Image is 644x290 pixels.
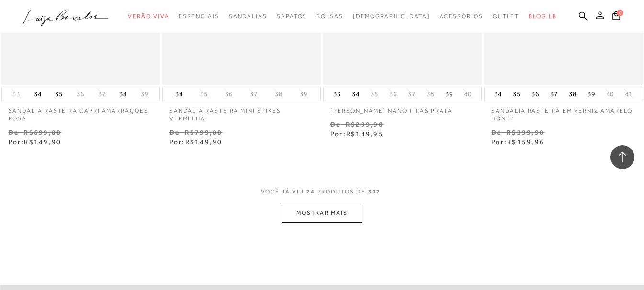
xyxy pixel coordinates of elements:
span: Acessórios [440,13,483,20]
button: 39 [297,89,310,98]
button: 35 [368,89,381,98]
small: De [9,129,19,136]
a: categoryNavScreenReaderText [229,8,267,25]
button: 37 [95,89,109,98]
span: R$149,90 [24,138,61,146]
button: 39 [585,87,598,101]
button: 34 [491,87,505,101]
small: De [169,129,180,136]
span: [DEMOGRAPHIC_DATA] [353,13,430,20]
small: R$799,00 [185,129,223,136]
a: categoryNavScreenReaderText [277,8,307,25]
span: R$149,95 [346,130,384,138]
button: 34 [172,87,186,101]
a: noSubCategoriesText [353,8,430,25]
button: 33 [10,89,23,98]
button: 40 [461,89,475,98]
a: categoryNavScreenReaderText [440,8,483,25]
span: Essenciais [179,13,219,20]
a: categoryNavScreenReaderText [316,8,343,25]
button: 38 [272,89,285,98]
a: [PERSON_NAME] nano tiras prata [323,101,482,115]
span: R$149,90 [185,138,223,146]
button: 36 [74,89,87,98]
button: 35 [510,87,523,101]
button: 39 [442,87,456,101]
span: Sapatos [277,13,307,20]
button: 35 [197,89,211,98]
button: 34 [31,87,45,101]
button: 36 [222,89,236,98]
button: 35 [52,87,66,101]
button: 36 [529,87,542,101]
button: MOSTRAR MAIS [282,204,362,222]
button: 40 [603,89,617,98]
button: 41 [622,89,635,98]
a: categoryNavScreenReaderText [128,8,169,25]
button: 38 [116,87,130,101]
a: Sandália rasteira capri amarrações rosa [1,101,160,123]
span: 0 [617,10,623,16]
button: 0 [610,11,623,23]
small: R$299,90 [346,120,384,128]
button: 38 [566,87,579,101]
span: Por: [491,138,544,146]
small: De [491,129,501,136]
span: 24 [306,188,315,195]
span: Sandálias [229,13,267,20]
span: R$159,96 [507,138,544,146]
button: 36 [386,89,400,98]
a: SANDÁLIA RASTEIRA EM VERNIZ AMARELO HONEY [484,101,643,123]
span: Verão Viva [128,13,169,20]
span: Por: [9,138,62,146]
button: 38 [424,89,437,98]
span: Outlet [493,13,520,20]
a: categoryNavScreenReaderText [179,8,219,25]
button: 34 [349,87,362,101]
small: R$699,00 [23,129,61,136]
button: 37 [405,89,418,98]
span: Bolsas [316,13,343,20]
a: categoryNavScreenReaderText [493,8,520,25]
span: 397 [368,188,381,195]
a: Sandália rasteira mini spikes vermelha [162,101,321,123]
a: BLOG LB [529,8,556,25]
small: De [330,120,340,128]
button: 33 [330,87,344,101]
span: Por: [330,130,384,138]
span: BLOG LB [529,13,556,20]
span: Por: [169,138,223,146]
button: 37 [547,87,561,101]
small: R$399,90 [507,129,544,136]
button: 37 [247,89,260,98]
button: 39 [138,89,151,98]
span: VOCÊ JÁ VIU PRODUTOS DE [261,188,384,195]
